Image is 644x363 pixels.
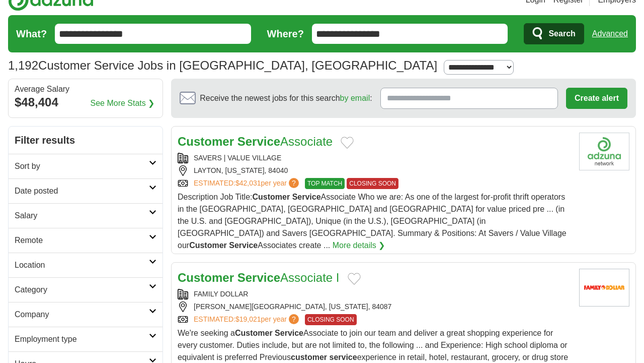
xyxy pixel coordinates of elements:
[15,85,156,93] div: Average Salary
[16,26,47,41] label: What?
[237,271,280,284] strong: Service
[348,273,361,285] button: Add to favorite jobs
[15,284,149,296] h2: Category
[235,315,261,323] span: $19,021
[194,178,301,189] a: ESTIMATED:$42,031per year?
[15,309,149,321] h2: Company
[8,56,38,75] span: 1,192
[292,193,321,201] strong: Service
[9,178,163,203] a: Date posted
[178,165,571,176] div: LAYTON, [US_STATE], 84040
[178,135,333,148] a: Customer ServiceAssociate
[15,93,156,111] div: $48,404
[237,135,280,148] strong: Service
[566,88,627,109] button: Create alert
[289,178,299,188] span: ?
[579,133,629,170] img: Company logo
[15,160,149,172] h2: Sort by
[333,239,385,252] a: More details ❯
[9,327,163,351] a: Employment type
[347,178,398,189] span: CLOSING SOON
[9,228,163,253] a: Remote
[235,179,261,187] span: $42,031
[229,241,258,250] strong: Service
[91,97,155,109] a: See More Stats ❯
[592,24,628,44] a: Advanced
[15,333,149,345] h2: Employment type
[15,259,149,271] h2: Location
[291,353,327,361] strong: customer
[9,127,163,154] h2: Filter results
[15,234,149,247] h2: Remote
[8,58,437,72] h1: Customer Service Jobs in [GEOGRAPHIC_DATA], [GEOGRAPHIC_DATA]
[330,353,357,361] strong: service
[9,253,163,277] a: Location
[15,185,149,197] h2: Date posted
[178,193,567,250] span: Description Job Title: Associate Who we are: As one of the largest for-profit thrift operators in...
[189,241,227,250] strong: Customer
[9,154,163,178] a: Sort by
[267,26,304,41] label: Where?
[253,193,290,201] strong: Customer
[305,314,357,325] span: CLOSING SOON
[9,277,163,302] a: Category
[275,329,303,337] strong: Service
[340,94,370,102] a: by email
[200,92,372,104] span: Receive the newest jobs for this search :
[15,210,149,222] h2: Salary
[341,137,354,149] button: Add to favorite jobs
[579,269,629,307] img: Family Dollar Stores logo
[289,314,299,324] span: ?
[305,178,345,189] span: TOP MATCH
[178,301,571,312] div: [PERSON_NAME][GEOGRAPHIC_DATA], [US_STATE], 84087
[235,329,273,337] strong: Customer
[178,153,571,163] div: SAVERS | VALUE VILLAGE
[524,23,584,44] button: Search
[194,290,248,298] a: FAMILY DOLLAR
[178,271,234,284] strong: Customer
[178,135,234,148] strong: Customer
[548,24,575,44] span: Search
[178,271,340,284] a: Customer ServiceAssociate I
[9,302,163,327] a: Company
[194,314,301,325] a: ESTIMATED:$19,021per year?
[9,203,163,228] a: Salary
